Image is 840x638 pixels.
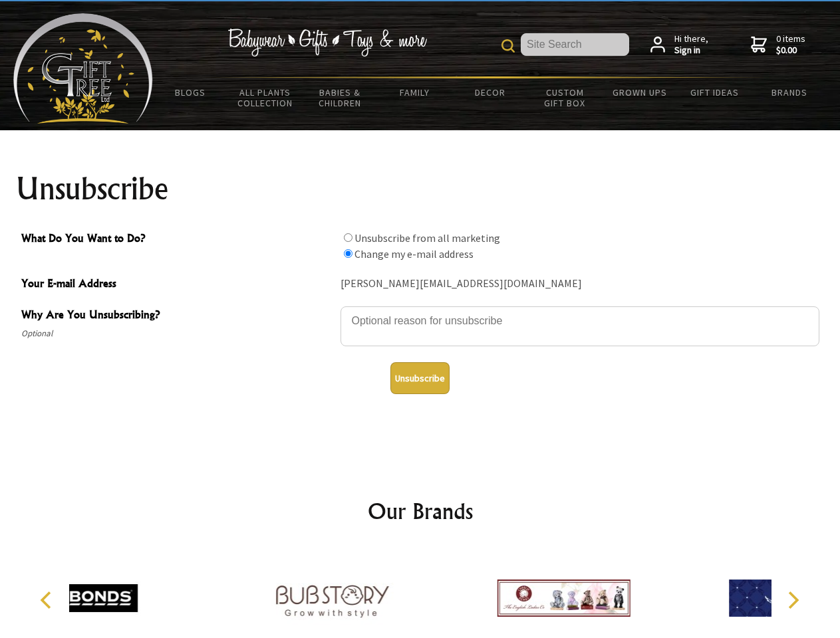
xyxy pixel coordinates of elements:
[33,585,63,615] button: Previous
[521,33,629,56] input: Site Search
[21,230,334,249] span: What Do You Want to Do?
[21,275,334,294] span: Your E-mail Address
[344,233,352,242] input: What Do You Want to Do?
[21,326,334,342] span: Optional
[674,45,708,56] strong: Sign in
[228,78,303,117] a: All Plants Collection
[776,45,805,56] strong: $0.00
[303,78,378,117] a: Babies & Children
[227,29,427,56] img: Babywear - Gifts - Toys & more
[452,78,527,106] a: Decor
[602,78,677,106] a: Grown Ups
[341,306,819,346] textarea: Why Are You Unsubscribing?
[378,78,453,106] a: Family
[776,33,805,56] span: 0 items
[778,585,807,615] button: Next
[341,274,819,294] div: [PERSON_NAME][EMAIL_ADDRESS][DOMAIN_NAME]
[354,247,474,261] label: Change my e-mail address
[650,33,708,56] a: Hi there,Sign in
[13,13,153,124] img: Babyware - Gifts - Toys and more...
[344,249,352,258] input: What Do You Want to Do?
[21,306,334,326] span: Why Are You Unsubscribing?
[27,495,814,527] h2: Our Brands
[527,78,603,117] a: Custom Gift Box
[354,231,500,245] label: Unsubscribe from all marketing
[390,362,450,394] button: Unsubscribe
[752,78,827,106] a: Brands
[674,33,708,56] span: Hi there,
[153,78,228,106] a: BLOGS
[501,39,515,53] img: product search
[677,78,752,106] a: Gift Ideas
[16,173,825,205] h1: Unsubscribe
[751,33,805,56] a: 0 items$0.00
